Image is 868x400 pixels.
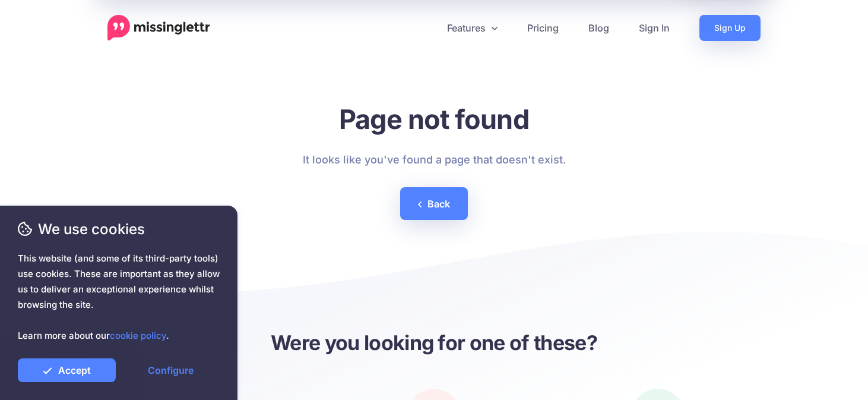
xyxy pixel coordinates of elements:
h3: Were you looking for one of these? [107,329,761,356]
span: We use cookies [18,219,220,240]
a: Sign In [624,15,685,41]
p: It looks like you've found a page that doesn't exist. [303,150,566,169]
a: Accept [18,358,116,382]
a: Pricing [512,15,574,41]
a: cookie policy [110,330,166,341]
a: Configure [122,358,220,382]
a: Features [432,15,512,41]
span: This website (and some of its third-party tools) use cookies. These are important as they allow u... [18,251,220,344]
a: Blog [574,15,624,41]
a: Back [400,187,468,220]
a: Home [107,15,210,41]
a: Sign Up [699,15,761,41]
h1: Page not found [303,103,566,136]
